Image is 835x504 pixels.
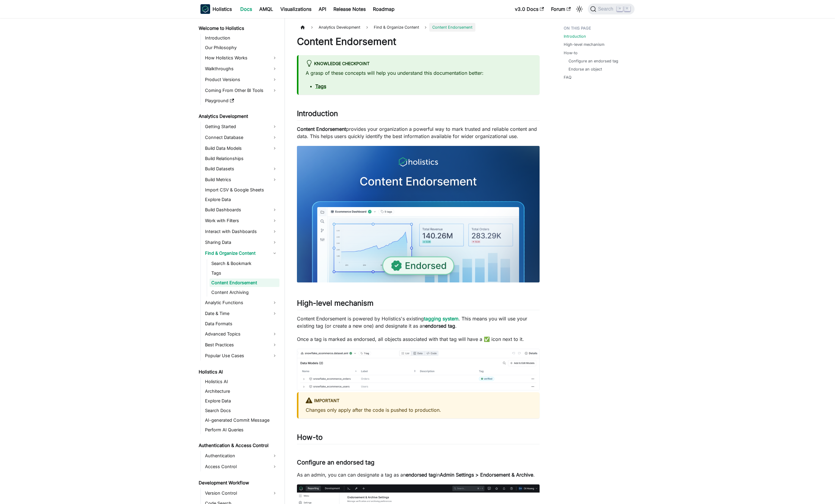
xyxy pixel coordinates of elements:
[203,351,279,361] a: Popular Use Cases
[203,43,279,52] a: Our Philosophy
[297,349,540,390] img: Endorsement indicator
[306,60,532,68] div: knowledge checkpoint
[203,238,279,247] a: Sharing Data
[210,279,279,287] a: Content Endorsement
[297,459,540,466] h3: Configure an endorsed tag
[440,472,533,478] strong: Admin Settings > Endorsement & Archive
[237,4,256,14] a: Docs
[203,340,279,350] a: Best Practices
[424,316,458,322] a: tagging system
[210,269,279,277] a: Tags
[203,133,279,142] a: Connect Database
[203,64,279,74] a: Walkthroughs
[203,406,279,415] a: Search Docs
[596,6,617,12] span: Search
[256,4,277,14] a: AMQL
[203,143,279,153] a: Build Data Models
[203,309,279,318] a: Date & Time
[511,4,547,14] a: v3.0 Docs
[203,462,279,471] a: Access Control
[569,58,618,64] a: Configure an endorsed tag
[564,42,604,47] a: High-level mechanism
[197,112,279,121] a: Analytics Development
[297,335,540,343] p: Once a tag is marked as endorsed, all objects associated with that tag will have a ✅ icon next to...
[203,164,279,174] a: Build Datasets
[203,426,279,434] a: Perform AI Queries
[297,23,308,32] a: Home page
[203,75,279,84] a: Product Versions
[406,472,436,478] strong: endorsed tag
[203,86,279,95] a: Coming From Other BI Tools
[277,4,315,14] a: Visualizations
[203,248,279,258] a: Find & Organize Content
[197,24,279,33] a: Welcome to Holistics
[371,23,422,32] span: Find & Organize Content
[203,488,279,498] a: Version Control
[569,66,602,72] a: Endorse an object
[203,122,279,131] a: Getting Started
[203,53,279,63] a: How Holistics Works
[203,216,279,225] a: Work with Filters
[203,186,279,194] a: Import CSV & Google Sheets
[297,146,540,282] img: Content Endorsement
[203,377,279,386] a: Holistics AI
[194,18,285,504] nav: Docs sidebar
[297,299,540,310] h2: High-level mechanism
[197,441,279,450] a: Authentication & Access Control
[197,479,279,487] a: Development Workflow
[369,4,398,14] a: Roadmap
[203,195,279,204] a: Explore Data
[297,433,540,444] h2: How-to
[624,6,630,11] kbd: K
[203,329,279,339] a: Advanced Topics
[203,416,279,424] a: AI-generated Commit Message
[306,69,532,77] p: A grasp of these concepts will help you understand this documentation better:
[203,175,279,184] a: Build Metrics
[210,288,279,297] a: Content Archiving
[330,4,369,14] a: Release Notes
[203,451,279,461] a: Authentication
[429,23,475,32] span: Content Endorsement
[197,368,279,376] a: Holistics AI
[588,4,635,14] button: Search (Command+K)
[306,397,532,405] div: important
[200,4,232,14] a: HolisticsHolistics
[200,4,210,14] img: Holistics
[564,33,586,39] a: Introduction
[315,83,326,89] a: Tags
[203,205,279,215] a: Build Dashboards
[617,6,623,11] kbd: ⌘
[315,4,330,14] a: API
[297,125,540,140] p: provides your organization a powerful way to mark trusted and reliable content and data. This hel...
[297,315,540,329] p: Content Endorsement is powered by Holistics's existing . This means you will use your existing ta...
[210,259,279,268] a: Search & Bookmark
[564,74,572,80] a: FAQ
[203,298,279,307] a: Analytic Functions
[297,109,540,121] h2: Introduction
[575,4,584,14] button: Switch between dark and light mode (currently light mode)
[316,23,363,32] span: Analytics Development
[203,320,279,328] a: Data Formats
[425,323,455,329] strong: endorsed tag
[297,471,540,478] p: As an admin, you can can designate a tag as an in .
[203,34,279,42] a: Introduction
[306,406,532,414] p: Changes only apply after the code is pushed to production.
[297,126,346,132] strong: Content Endorsement
[297,36,540,48] h1: Content Endorsement
[547,4,574,14] a: Forum
[297,23,540,32] nav: Breadcrumbs
[203,397,279,405] a: Explore Data
[213,5,232,13] b: Holistics
[203,154,279,163] a: Build Relationships
[203,227,279,236] a: Interact with Dashboards
[203,96,279,105] a: Playground
[203,387,279,395] a: Architecture
[564,50,578,56] a: How-to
